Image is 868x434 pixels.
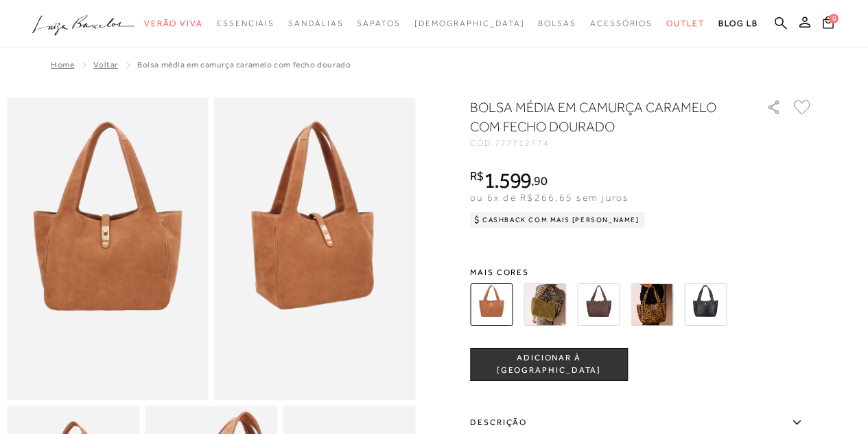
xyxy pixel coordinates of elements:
[829,14,838,23] span: 0
[144,19,203,28] span: Verão Viva
[534,173,547,188] span: 90
[470,170,484,182] i: R$
[718,11,758,36] a: BLOG LB
[495,138,550,148] span: 777712774
[214,98,416,400] img: image
[51,60,74,69] a: Home
[7,98,209,400] img: image
[137,60,351,69] span: BOLSA MÉDIA EM CAMURÇA CARAMELO COM FECHO DOURADO
[538,19,576,28] span: Bolsas
[470,283,513,326] img: BOLSA MÉDIA EM CAMURÇA CARAMELO COM FECHO DOURADO
[470,192,629,203] span: ou 6x de R$266,65 sem juros
[217,11,274,36] a: noSubCategoriesText
[288,11,343,36] a: noSubCategoriesText
[414,11,525,36] a: noSubCategoriesText
[470,348,628,381] button: ADICIONAR À [GEOGRAPHIC_DATA]
[357,11,400,36] a: noSubCategoriesText
[631,283,673,326] img: BOLSA MÉDIA EM COURO ONÇA COM FECHO DOURADO
[577,283,620,326] img: BOLSA MÉDIA EM COURO CAFÉ COM FECHO DOURADO
[471,352,627,376] span: ADICIONAR À [GEOGRAPHIC_DATA]
[288,19,343,28] span: Sandálias
[414,19,525,28] span: [DEMOGRAPHIC_DATA]
[93,60,118,69] a: Voltar
[819,15,838,34] button: 0
[684,283,727,326] img: BOLSA MÉDIA EM COURO PRETO COM FECHO DOURADO
[470,268,813,276] span: Mais cores
[357,19,400,28] span: Sapatos
[524,283,566,326] img: BOLSA MÉDIA EM CAMURÇA VERDE ASPARGO COM FECHO DOURADO
[144,11,203,36] a: noSubCategoriesText
[484,168,532,193] span: 1.599
[470,212,645,228] div: Cashback com Mais [PERSON_NAME]
[217,19,274,28] span: Essenciais
[470,98,727,136] h1: BOLSA MÉDIA EM CAMURÇA CARAMELO COM FECHO DOURADO
[666,19,705,28] span: Outlet
[590,19,653,28] span: Acessórios
[718,19,758,28] span: BLOG LB
[666,11,705,36] a: noSubCategoriesText
[470,139,744,147] div: CÓD:
[531,175,547,187] i: ,
[538,11,576,36] a: noSubCategoriesText
[590,11,653,36] a: noSubCategoriesText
